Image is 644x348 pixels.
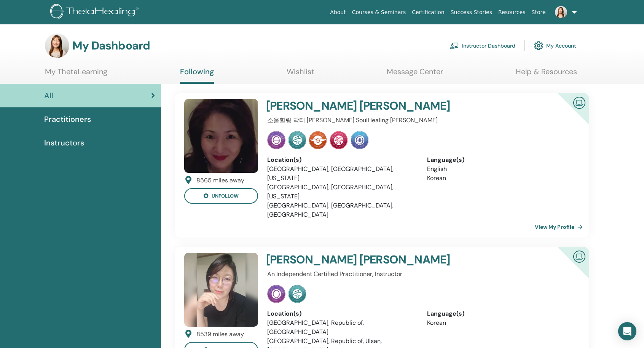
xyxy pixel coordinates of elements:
a: Courses & Seminars [349,5,409,19]
span: All [44,90,53,101]
p: An Independent Certified Practitioner, Instructor [267,270,575,279]
a: My Account [534,37,576,54]
div: Certified Online Instructor [545,247,589,291]
li: English [427,164,575,174]
a: Store [529,5,549,19]
div: Location(s) [267,155,416,164]
img: default.jpg [184,253,258,327]
img: chalkboard-teacher.svg [450,42,459,49]
h3: My Dashboard [72,39,150,53]
div: Language(s) [427,309,575,318]
li: Korean [427,174,575,183]
a: Success Stories [448,5,495,19]
h4: [PERSON_NAME] [PERSON_NAME] [266,253,523,267]
li: [GEOGRAPHIC_DATA], [GEOGRAPHIC_DATA], [US_STATE] [267,164,416,183]
img: default.jpg [184,99,258,173]
a: Help & Resources [516,67,577,82]
li: [GEOGRAPHIC_DATA], [GEOGRAPHIC_DATA], [US_STATE] [267,183,416,201]
a: Wishlist [287,67,314,82]
li: Korean [427,318,575,327]
img: default.jpg [555,6,567,18]
li: [GEOGRAPHIC_DATA], [GEOGRAPHIC_DATA], [GEOGRAPHIC_DATA] [267,201,416,219]
img: cog.svg [534,39,543,52]
a: View My Profile [535,219,586,235]
button: unfollow [184,188,258,204]
img: Certified Online Instructor [570,247,588,265]
li: [GEOGRAPHIC_DATA], Republic of, [GEOGRAPHIC_DATA] [267,318,416,337]
img: logo.png [50,4,141,21]
div: Open Intercom Messenger [618,322,636,340]
span: Instructors [44,137,84,148]
div: Certified Online Instructor [545,93,589,137]
div: Language(s) [427,155,575,164]
span: Practitioners [44,113,91,125]
a: Message Center [387,67,443,82]
a: My ThetaLearning [45,67,107,82]
a: Instructor Dashboard [450,37,515,54]
img: default.jpg [45,34,69,58]
p: 소울힐링 닥터 [PERSON_NAME] SoulHealing [PERSON_NAME] [267,116,575,125]
div: Location(s) [267,309,416,318]
h4: [PERSON_NAME] [PERSON_NAME] [266,99,523,113]
div: 8539 miles away [196,330,244,339]
div: 8565 miles away [196,176,244,185]
a: About [327,5,349,19]
a: Following [180,67,214,84]
a: Certification [409,5,447,19]
a: Resources [495,5,529,19]
img: Certified Online Instructor [570,94,588,111]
